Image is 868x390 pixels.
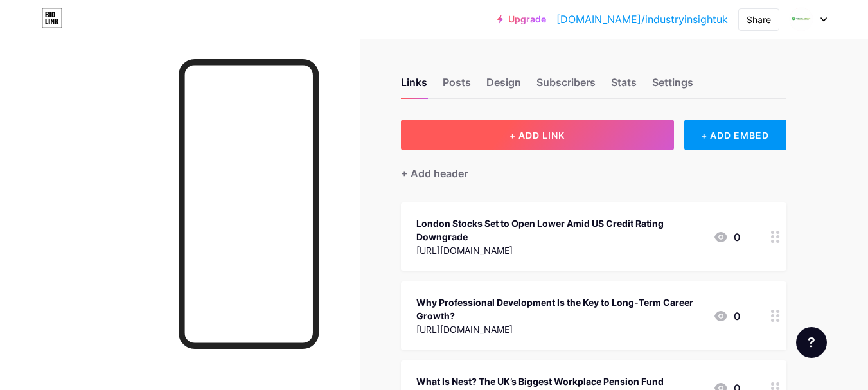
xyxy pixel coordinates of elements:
[713,229,740,245] div: 0
[486,75,521,98] div: Design
[713,308,740,324] div: 0
[747,13,771,26] div: Share
[497,14,546,24] a: Upgrade
[556,12,728,27] a: [DOMAIN_NAME]/industryinsightuk
[443,75,471,98] div: Posts
[652,75,693,98] div: Settings
[401,75,427,98] div: Links
[416,296,703,323] div: Why Professional Development Is the Key to Long-Term Career Growth?
[684,120,786,150] div: + ADD EMBED
[416,244,703,257] div: [URL][DOMAIN_NAME]
[401,120,674,150] button: + ADD LINK
[401,166,468,181] div: + Add header
[611,75,637,98] div: Stats
[416,217,703,244] div: London Stocks Set to Open Lower Amid US Credit Rating Downgrade
[416,323,703,336] div: [URL][DOMAIN_NAME]
[536,75,596,98] div: Subscribers
[789,7,813,31] img: industryinsightuk
[509,130,565,141] span: + ADD LINK
[416,375,664,388] div: What Is Nest? The UK’s Biggest Workplace Pension Fund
